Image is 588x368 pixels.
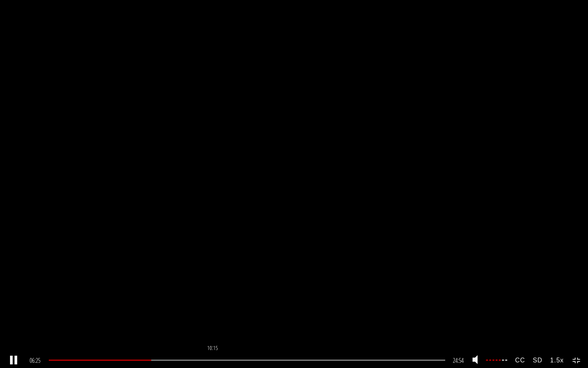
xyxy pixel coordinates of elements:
strong: 1.5x [546,353,568,368]
span: 06:25 [29,357,41,364]
span: 24:54 [453,357,464,364]
span: 10:15 [206,343,220,353]
strong: CC [511,353,529,368]
strong: SD [529,353,546,368]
